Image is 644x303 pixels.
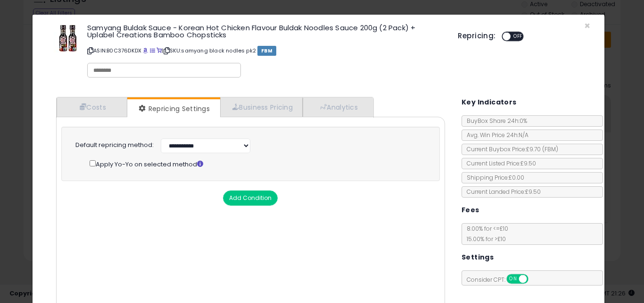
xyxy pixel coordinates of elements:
[458,32,495,40] h5: Repricing:
[462,251,494,263] h5: Settings
[542,145,558,153] span: ( FBM )
[220,97,303,117] a: Business Pricing
[57,97,127,117] a: Costs
[462,225,508,243] span: 8.00 % for <= £10
[303,97,372,117] a: Analytics
[462,131,528,139] span: Avg. Win Price 24h: N/A
[462,188,541,196] span: Current Landed Price: £9.50
[462,276,541,284] span: Consider CPT:
[157,47,162,54] a: Your listing only
[462,204,479,216] h5: Fees
[143,47,148,54] a: BuyBox page
[511,33,526,41] span: OFF
[257,46,276,56] span: FBM
[526,145,558,153] span: £9.70
[584,19,590,33] span: ×
[54,24,82,52] img: 51zyPPjERbL._SL60_.jpg
[87,24,444,38] h3: Samyang Buldak Sauce - Korean Hot Chicken Flavour Buldak Noodles Sauce 200g (2 Pack) + Uplabel Cr...
[462,159,536,167] span: Current Listed Price: £9.50
[223,190,278,206] button: Add Condition
[507,275,519,283] span: ON
[462,117,527,125] span: BuyBox Share 24h: 0%
[127,99,220,118] a: Repricing Settings
[462,145,558,153] span: Current Buybox Price:
[462,235,506,243] span: 15.00 % for > £10
[527,275,542,283] span: OFF
[462,96,517,108] h5: Key Indicators
[90,158,428,169] div: Apply Yo-Yo on selected method
[462,173,524,182] span: Shipping Price: £0.00
[87,43,444,58] p: ASIN: B0C376DKDX | SKU: samyang black nodles pk2
[150,47,155,54] a: All offer listings
[75,141,154,150] label: Default repricing method:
